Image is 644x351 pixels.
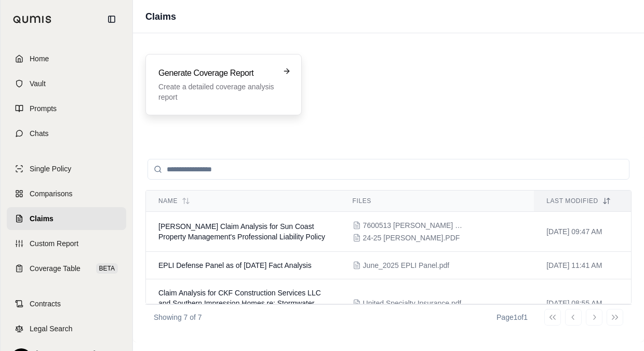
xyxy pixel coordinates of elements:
[154,312,202,322] p: Showing 7 of 7
[7,232,126,255] a: Custom Report
[158,67,274,79] h3: Generate Coverage Report
[158,197,328,205] div: Name
[158,222,325,241] span: Michelle Moon Claim Analysis for Sun Coast Property Management's Professional Liability Policy
[7,47,126,70] a: Home
[30,323,73,334] span: Legal Search
[30,128,49,139] span: Chats
[546,197,619,205] div: Last modified
[30,299,61,309] span: Contracts
[30,213,53,224] span: Claims
[7,317,126,340] a: Legal Search
[30,188,72,199] span: Comparisons
[534,252,631,279] td: [DATE] 11:41 AM
[30,164,71,174] span: Single Policy
[103,11,120,28] button: Collapse sidebar
[30,238,78,249] span: Custom Report
[7,97,126,120] a: Prompts
[363,298,462,308] span: United Specialty Insurance.pdf
[340,191,534,212] th: Files
[7,157,126,180] a: Single Policy
[145,9,176,24] h1: Claims
[7,207,126,230] a: Claims
[158,261,312,269] span: EPLI Defense Panel as of June 2025 Fact Analysis
[158,289,321,318] span: Claim Analysis for CKF Construction Services LLC and Southern Impression Homes re: Stormwater Flo...
[30,53,49,64] span: Home
[30,78,46,89] span: Vault
[7,292,126,315] a: Contracts
[7,182,126,205] a: Comparisons
[7,72,126,95] a: Vault
[7,122,126,145] a: Chats
[7,257,126,280] a: Coverage TableBETA
[363,233,460,243] span: 24-25 Prof Liab Poil.PDF
[30,103,57,114] span: Prompts
[534,279,631,328] td: [DATE] 08:55 AM
[363,220,467,231] span: 7600513 Michelle Moon Retention Accrual.pdf
[497,312,528,322] div: Page 1 of 1
[30,263,81,274] span: Coverage Table
[96,263,118,274] span: BETA
[534,212,631,252] td: [DATE] 09:47 AM
[13,16,52,23] img: Qumis Logo
[363,260,450,271] span: June_2025 EPLI Panel.pdf
[158,82,274,102] p: Create a detailed coverage analysis report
